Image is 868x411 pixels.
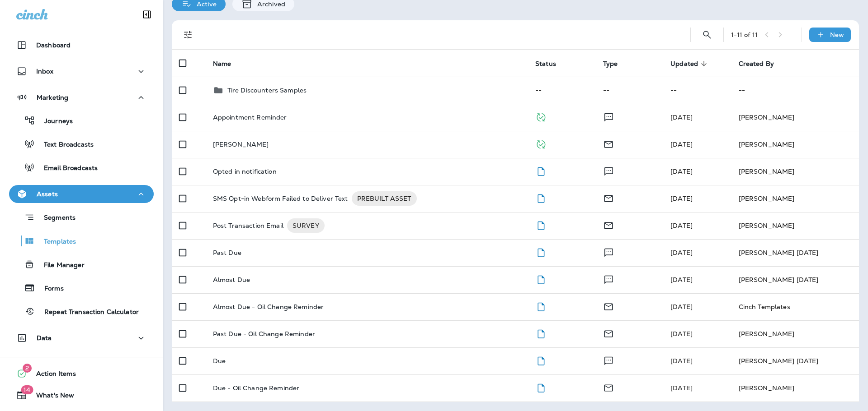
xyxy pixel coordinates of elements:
button: Text Broadcasts [9,134,154,153]
span: Draft [535,356,547,364]
td: [PERSON_NAME] [DATE] [731,239,859,266]
p: SMS Opt-in Webform Failed to Deliver Text [213,191,348,206]
span: Email [603,383,614,391]
p: Marketing [37,94,68,101]
p: Journeys [35,117,73,126]
span: Action Items [27,370,76,381]
span: Draft [535,248,547,256]
span: Status [535,60,568,68]
span: Name [213,60,243,68]
p: [PERSON_NAME] [213,141,269,148]
span: 14 [21,385,33,394]
p: Archived [253,0,285,8]
p: Post Transaction Email [213,218,283,233]
button: Collapse Sidebar [134,5,160,23]
p: Repeat Transaction Calculator [35,308,139,317]
p: Due [213,357,226,365]
p: Past Due - Oil Change Reminder [213,330,315,337]
td: [PERSON_NAME] [731,320,859,347]
p: Segments [35,214,75,223]
span: Email [603,139,614,148]
div: 1 - 11 of 11 [731,31,758,38]
td: [PERSON_NAME] [DATE] [731,266,859,293]
span: Published [535,139,547,148]
span: SURVEY [287,221,325,230]
td: -- [528,77,596,104]
td: [PERSON_NAME] [731,212,859,239]
span: Text [603,166,614,175]
span: Status [535,60,556,68]
button: File Manager [9,255,154,274]
p: Active [192,0,217,8]
button: Marketing [9,88,154,106]
p: Assets [37,190,58,198]
span: Draft [535,194,547,202]
span: Draft [535,221,547,229]
span: Created By [739,60,774,68]
span: Draft [535,383,547,391]
span: Gabe Davis [670,167,693,175]
td: [PERSON_NAME] [731,131,859,158]
span: Jeff Cessna [670,140,693,148]
span: Text [603,356,614,364]
p: Tire Discounters Samples [227,87,307,94]
button: Assets [9,185,154,203]
p: Almost Due [213,276,250,283]
span: Draft [535,329,547,337]
span: Type [603,60,618,68]
td: -- [731,77,859,104]
p: Appointment Reminder [213,114,287,121]
p: Almost Due - Oil Change Reminder [213,303,324,310]
span: PREBUILT ASSET [352,194,417,203]
p: New [830,31,844,38]
button: Search Templates [698,26,716,44]
p: Data [37,334,52,342]
td: [PERSON_NAME] [731,158,859,185]
span: Created By [739,60,786,68]
p: Inbox [36,68,53,75]
td: -- [663,77,731,104]
span: Email [603,302,614,310]
span: Updated [670,60,710,68]
span: Gabe Davis [670,249,693,257]
div: SURVEY [287,218,325,233]
span: Gabe Davis [670,357,693,365]
p: Due - Oil Change Reminder [213,384,300,392]
p: Opted in notification [213,168,277,175]
span: Gabe Davis [670,194,693,203]
button: 2Action Items [9,365,154,383]
span: 2 [23,364,32,373]
button: Filters [179,26,197,44]
p: Dashboard [36,42,71,49]
td: [PERSON_NAME] [731,185,859,212]
td: [PERSON_NAME] [DATE] [731,347,859,374]
span: What's New [27,392,74,402]
p: File Manager [35,261,85,270]
p: Forms [35,285,64,293]
td: -- [596,77,663,104]
td: Cinch Templates [731,293,859,320]
span: Draft [535,302,547,310]
span: Updated [670,60,698,68]
span: Draft [535,166,547,175]
button: Dashboard [9,36,154,54]
p: Past Due [213,249,241,256]
button: Data [9,329,154,347]
span: Published [535,112,547,120]
button: Inbox [9,62,154,80]
span: Email [603,194,614,202]
button: Forms [9,278,154,297]
button: Email Broadcasts [9,158,154,177]
p: Email Broadcasts [35,164,98,173]
p: Templates [35,238,76,246]
td: [PERSON_NAME] [731,374,859,402]
span: Name [213,60,231,68]
span: Type [603,60,630,68]
button: Segments [9,208,154,227]
button: Templates [9,231,154,250]
button: Repeat Transaction Calculator [9,302,154,321]
p: Text Broadcasts [35,141,94,149]
span: Jeff Cessna [670,384,693,392]
span: Text [603,248,614,256]
div: PREBUILT ASSET [352,191,417,206]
